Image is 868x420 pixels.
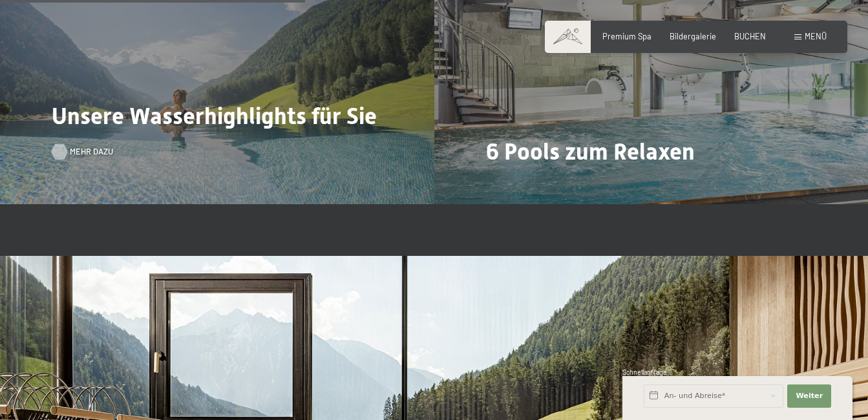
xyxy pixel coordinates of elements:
[70,146,113,158] span: Mehr dazu
[52,103,377,130] span: Unsere Wasserhighlights für Sie
[486,138,695,165] span: 6 Pools zum Relaxen
[602,31,651,41] a: Premium Spa
[622,368,667,376] span: Schnellanfrage
[805,31,827,41] span: Menü
[787,384,831,408] button: Weiter
[670,31,716,41] a: Bildergalerie
[796,391,823,401] span: Weiter
[734,31,766,41] a: BUCHEN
